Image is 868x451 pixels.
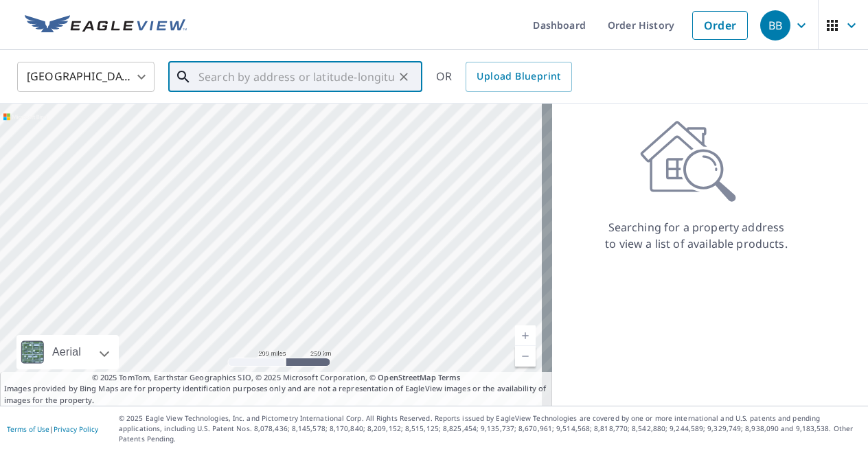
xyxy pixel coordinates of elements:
div: BB [760,10,790,41]
img: EV Logo [25,15,187,36]
a: Upload Blueprint [466,62,571,92]
div: OR [436,62,572,92]
span: Upload Blueprint [477,68,560,85]
a: Privacy Policy [54,424,98,434]
a: Terms [438,372,461,382]
a: Order [692,11,748,40]
a: Current Level 5, Zoom In [515,325,536,346]
button: Clear [394,67,413,86]
a: Terms of Use [7,424,49,434]
p: © 2025 Eagle View Technologies, Inc. and Pictometry International Corp. All Rights Reserved. Repo... [119,413,861,444]
div: Aerial [48,335,85,369]
div: [GEOGRAPHIC_DATA] [17,58,155,96]
p: | [7,425,98,433]
div: Aerial [16,335,119,369]
a: Current Level 5, Zoom Out [515,346,536,367]
span: © 2025 TomTom, Earthstar Geographics SIO, © 2025 Microsoft Corporation, © [92,372,461,384]
input: Search by address or latitude-longitude [198,58,394,96]
a: OpenStreetMap [378,372,435,382]
p: Searching for a property address to view a list of available products. [604,219,788,252]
